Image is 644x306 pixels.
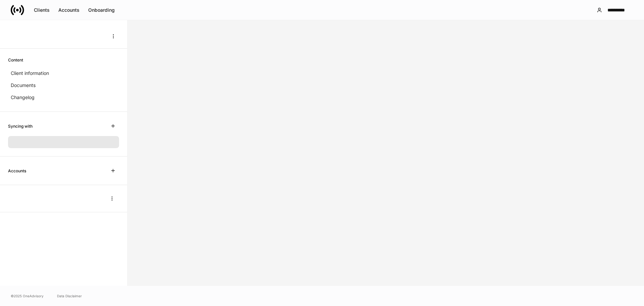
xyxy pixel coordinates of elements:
h6: Accounts [8,168,26,174]
h6: Syncing with [8,123,33,129]
p: Documents [11,82,36,89]
button: Onboarding [84,5,119,15]
div: Accounts [58,8,79,12]
div: Onboarding [88,8,115,12]
button: Accounts [54,5,84,15]
a: Client information [8,67,119,79]
a: Data Disclaimer [57,293,82,299]
h6: Content [8,57,23,63]
p: Changelog [11,94,35,101]
p: Client information [11,70,49,77]
button: Clients [30,5,54,15]
div: Clients [34,8,50,12]
a: Changelog [8,91,119,103]
span: © 2025 OneAdvisory [11,293,44,299]
a: Documents [8,79,119,91]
